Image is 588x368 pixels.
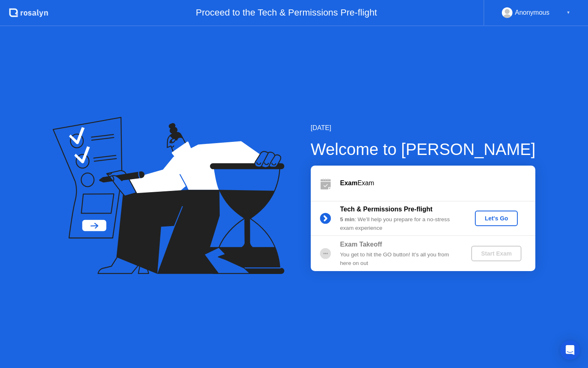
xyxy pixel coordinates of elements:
div: : We’ll help you prepare for a no-stress exam experience [340,215,458,232]
button: Start Exam [471,246,521,261]
div: Start Exam [474,250,518,257]
div: Welcome to [PERSON_NAME] [311,137,536,162]
div: ▼ [566,7,570,18]
b: Exam [340,180,358,186]
div: Let's Go [478,215,514,222]
div: [DATE] [311,123,536,133]
div: Anonymous [515,7,550,18]
div: You get to hit the GO button! It’s all you from here on out [340,251,458,267]
div: Open Intercom Messenger [560,340,580,360]
b: 5 min [340,216,355,222]
b: Exam Takeoff [340,241,382,248]
b: Tech & Permissions Pre-flight [340,206,432,213]
div: Exam [340,178,535,188]
button: Let's Go [475,211,518,226]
